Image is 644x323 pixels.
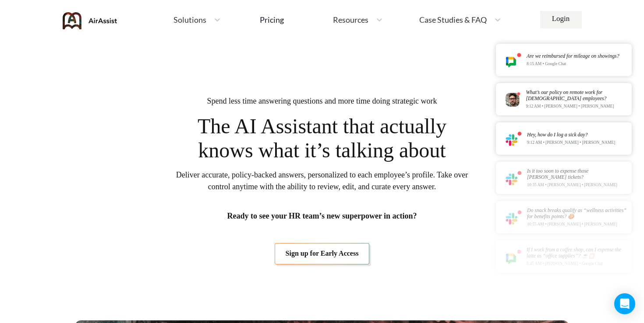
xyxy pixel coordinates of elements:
div: Is it too soon to expense those [PERSON_NAME] tickets? [527,168,629,180]
a: Login [540,11,582,28]
p: 9:12 AM • [PERSON_NAME] • [PERSON_NAME] [527,140,615,145]
span: Ready to see your HR team’s new superpower in action? [227,210,417,222]
span: Spend less time answering questions and more time doing strategic work [207,95,437,107]
span: Deliver accurate, policy-backed answers, personalized to each employee’s profile. Take over contr... [175,169,469,193]
p: 9:12 AM • [PERSON_NAME] • [PERSON_NAME] [526,104,629,109]
span: Solutions [173,16,206,24]
span: The AI Assistant that actually knows what it’s talking about [186,114,458,162]
div: Do snack breaks qualify as “wellness activities” for benefits points? 🍪 [527,208,629,219]
div: If I work from a coffee shop, can I expense the latte as “office supplies”? ☕📋 [527,247,629,259]
div: Pricing [260,16,284,24]
span: Resources [333,16,368,24]
div: What’s our policy on remote work for [DEMOGRAPHIC_DATA] employees? [526,90,629,101]
a: Pricing [260,12,284,28]
div: Are we reimbursed for mileage on showings? [527,53,619,59]
div: Open Intercom Messenger [614,293,635,314]
div: Hey, how do I log a sick day? [527,132,615,138]
img: notification [506,52,521,67]
span: Case Studies & FAQ [419,16,487,24]
p: 8:45 AM • [PERSON_NAME] • Google Chat [527,261,629,266]
p: 10:35 AM • [PERSON_NAME] • [PERSON_NAME] [527,183,629,188]
p: 10:55 AM • [PERSON_NAME] • [PERSON_NAME] [527,222,629,227]
img: AirAssist [63,12,117,29]
a: Sign up for Early Access [275,243,370,264]
p: 8:15 AM • Google Chat [527,62,619,66]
